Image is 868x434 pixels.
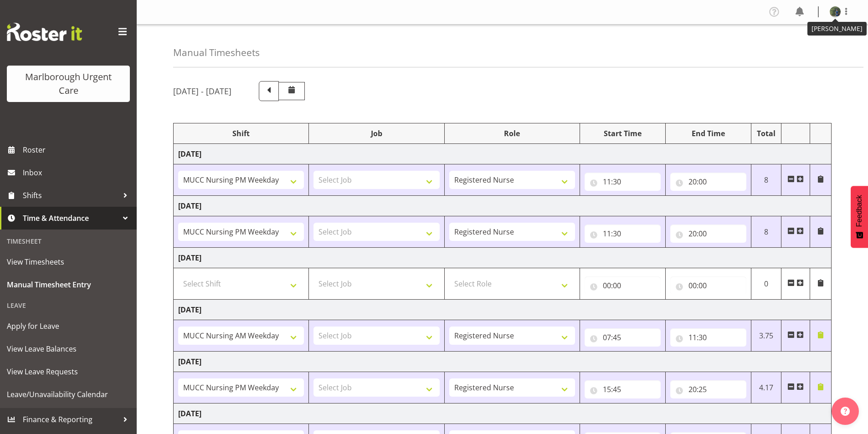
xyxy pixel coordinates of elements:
[173,86,231,96] h5: [DATE] - [DATE]
[585,225,661,243] input: Click to select...
[23,143,132,157] span: Roster
[2,296,134,315] div: Leave
[2,273,134,296] a: Manual Timesheet Entry
[670,128,746,139] div: End Time
[670,380,746,398] input: Click to select...
[174,403,832,424] td: [DATE]
[2,383,134,406] a: Leave/Unavailability Calendar
[174,196,832,216] td: [DATE]
[670,276,746,295] input: Click to select...
[756,128,777,139] div: Total
[670,225,746,243] input: Click to select...
[585,173,661,191] input: Click to select...
[7,388,130,401] span: Leave/Unavailability Calendar
[855,195,863,227] span: Feedback
[751,320,781,352] td: 3.75
[585,128,661,139] div: Start Time
[23,189,118,202] span: Shifts
[23,166,132,179] span: Inbox
[174,300,832,320] td: [DATE]
[830,6,841,17] img: gloria-varghese83ea2632f453239292d4b008d7aa8107.png
[751,164,781,196] td: 8
[2,337,134,360] a: View Leave Balances
[23,413,118,426] span: Finance & Reporting
[670,328,746,347] input: Click to select...
[7,319,130,333] span: Apply for Leave
[670,173,746,191] input: Click to select...
[313,128,439,139] div: Job
[751,372,781,403] td: 4.17
[7,342,130,356] span: View Leave Balances
[173,47,260,58] h4: Manual Timesheets
[585,380,661,398] input: Click to select...
[2,250,134,273] a: View Timesheets
[174,352,832,372] td: [DATE]
[841,407,850,416] img: help-xxl-2.png
[7,278,130,291] span: Manual Timesheet Entry
[851,186,868,248] button: Feedback - Show survey
[2,315,134,337] a: Apply for Leave
[7,255,130,269] span: View Timesheets
[751,268,781,300] td: 0
[585,328,661,347] input: Click to select...
[174,144,832,164] td: [DATE]
[23,211,118,225] span: Time & Attendance
[449,128,575,139] div: Role
[174,248,832,268] td: [DATE]
[585,276,661,295] input: Click to select...
[2,360,134,383] a: View Leave Requests
[7,23,82,41] img: Rosterit website logo
[751,216,781,248] td: 8
[178,128,304,139] div: Shift
[16,70,121,97] div: Marlborough Urgent Care
[7,365,130,378] span: View Leave Requests
[2,232,134,250] div: Timesheet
